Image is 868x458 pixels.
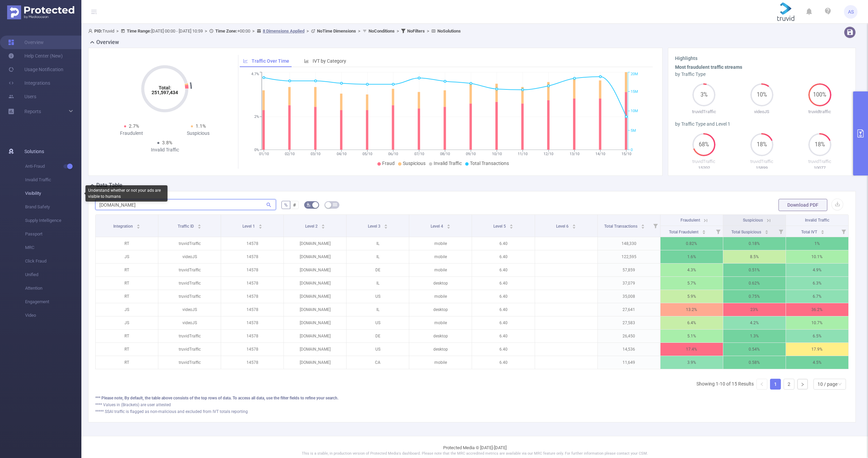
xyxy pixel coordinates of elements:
[472,356,534,369] p: 6.40
[356,28,362,34] span: >
[8,49,63,63] a: Help Center (New)
[24,105,41,118] a: Reports
[786,277,848,290] p: 6.3%
[492,152,502,156] tspan: 10/10
[660,250,723,263] p: 1.6%
[660,277,723,290] p: 5.7%
[347,237,409,250] p: IL
[252,58,289,64] span: Traffic Over Time
[409,277,472,290] p: desktop
[786,343,848,356] p: 17.9%
[425,28,431,34] span: >
[221,277,283,290] p: 14578
[321,226,325,228] i: icon: caret-down
[631,109,638,113] tspan: 10M
[94,28,102,34] b: PID:
[631,89,638,94] tspan: 15M
[258,223,262,225] i: icon: caret-up
[675,158,733,165] p: truvidTraffic
[598,303,660,316] p: 27,641
[660,330,723,342] p: 5.1%
[198,223,201,225] i: icon: caret-up
[25,309,81,322] span: Video
[786,237,848,250] p: 1%
[25,227,81,241] span: Passport
[660,356,723,369] p: 3.9%
[680,218,700,223] span: Fraudulent
[221,290,283,303] p: 14578
[347,277,409,290] p: IL
[305,224,319,229] span: Level 2
[409,303,472,316] p: desktop
[284,330,346,342] p: [DOMAIN_NAME]
[129,123,139,129] span: 2.7%
[472,343,534,356] p: 6.40
[713,226,723,237] i: Filter menu
[98,451,851,457] p: This is a stable, in production version of Protected Media's dashboard. Please note that the MRC ...
[307,203,311,207] i: icon: bg-colors
[723,277,786,290] p: 0.62%
[158,290,221,303] p: truvidTraffic
[675,121,849,128] div: by Traffic Type and Level 1
[259,152,269,156] tspan: 01/10
[660,237,723,250] p: 0.82%
[347,330,409,342] p: DE
[368,224,381,229] span: Level 3
[518,152,528,156] tspan: 11/10
[333,203,337,207] i: icon: table
[750,142,773,147] span: 18%
[96,237,158,250] p: RT
[733,108,791,115] p: videoJS
[284,250,346,263] p: [DOMAIN_NAME]
[162,140,172,145] span: 3.8%
[304,28,311,34] span: >
[702,229,706,233] div: Sort
[675,64,742,70] b: Most fraudulent traffic streams
[808,142,831,147] span: 18%
[723,343,786,356] p: 0.54%
[165,130,232,137] div: Suspicious
[801,230,818,234] span: Total IVT
[733,158,791,165] p: truvidTraffic
[136,226,140,228] i: icon: caret-down
[414,152,424,156] tspan: 07/10
[409,250,472,263] p: mobile
[337,152,347,156] tspan: 04/10
[221,356,283,369] p: 14578
[702,229,706,231] i: icon: caret-up
[96,356,158,369] p: RT
[598,290,660,303] p: 35,008
[96,330,158,342] p: RT
[25,200,81,214] span: Brand Safety
[403,161,426,166] span: Suspicious
[660,290,723,303] p: 5.9%
[258,223,262,227] div: Sort
[786,316,848,329] p: 10.7%
[723,237,786,250] p: 0.18%
[660,303,723,316] p: 13.2%
[466,152,476,156] tspan: 09/10
[660,343,723,356] p: 17.4%
[321,223,325,227] div: Sort
[770,379,781,390] li: 1
[723,264,786,276] p: 0.51%
[158,237,221,250] p: truvidTraffic
[669,230,699,234] span: Total Fraudulent
[136,223,140,225] i: icon: caret-up
[221,343,283,356] p: 14578
[791,108,849,115] p: truvidtraffic
[750,92,773,98] span: 10%
[215,28,237,34] b: Time Zone:
[786,290,848,303] p: 6.7%
[723,316,786,329] p: 4.2%
[696,379,754,390] li: Showing 1-10 of 15 Results
[570,152,579,156] tspan: 13/10
[221,237,283,250] p: 14578
[293,202,296,208] span: #
[692,142,715,147] span: 68%
[409,237,472,250] p: mobile
[96,290,158,303] p: RT
[7,5,74,19] img: Protected Media
[598,237,660,250] p: 148,330
[598,264,660,276] p: 57,859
